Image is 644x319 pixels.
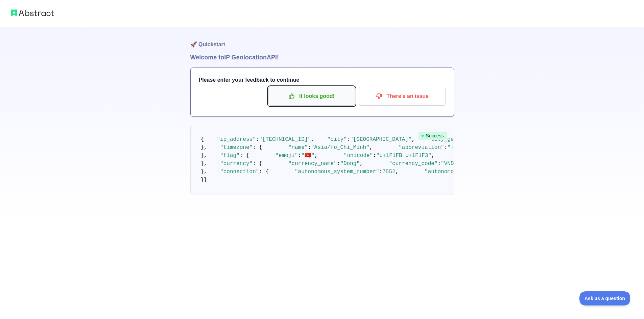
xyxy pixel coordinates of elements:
[217,136,256,142] span: "ip_address"
[382,169,395,175] span: 7552
[419,132,447,140] span: Success
[288,161,337,167] span: "currency_name"
[360,161,363,167] span: ,
[344,153,373,159] span: "unicode"
[431,153,435,159] span: ,
[311,136,314,142] span: ,
[376,153,431,159] span: "U+1F1FB U+1F1F3"
[259,136,311,142] span: "[TECHNICAL_ID]"
[412,136,415,142] span: ,
[373,153,376,159] span: :
[347,136,350,142] span: :
[447,144,463,151] span: "+07"
[389,161,437,167] span: "currency_code"
[311,144,369,151] span: "Asia/Ho_Chi_Minh"
[441,161,457,167] span: "VND"
[220,169,259,175] span: "connection"
[340,161,360,167] span: "Dong"
[579,291,630,305] iframe: Toggle Customer Support
[220,161,253,167] span: "currency"
[369,144,373,151] span: ,
[190,53,454,62] h1: Welcome to IP Geolocation API!
[220,144,253,151] span: "timezone"
[399,144,444,151] span: "abbreviation"
[301,153,314,159] span: "🇻🇳"
[295,169,379,175] span: "autonomous_system_number"
[337,161,340,167] span: :
[273,90,350,102] p: It looks good!
[253,161,262,167] span: : {
[308,144,311,151] span: :
[425,169,528,175] span: "autonomous_system_organization"
[327,136,347,142] span: "city"
[298,153,302,159] span: :
[199,76,446,84] h3: Please enter your feedback to continue
[220,153,240,159] span: "flag"
[275,153,298,159] span: "emoji"
[364,90,440,102] p: There's an issue
[444,144,448,151] span: :
[437,161,441,167] span: :
[359,87,446,106] button: There's an issue
[253,144,262,151] span: : {
[256,136,259,142] span: :
[268,87,355,106] button: It looks good!
[396,169,399,175] span: ,
[314,153,318,159] span: ,
[350,136,411,142] span: "[GEOGRAPHIC_DATA]"
[240,153,249,159] span: : {
[190,27,454,53] h1: 🚀 Quickstart
[201,136,204,142] span: {
[11,8,54,18] img: Abstract logo
[259,169,269,175] span: : {
[288,144,308,151] span: "name"
[379,169,383,175] span: :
